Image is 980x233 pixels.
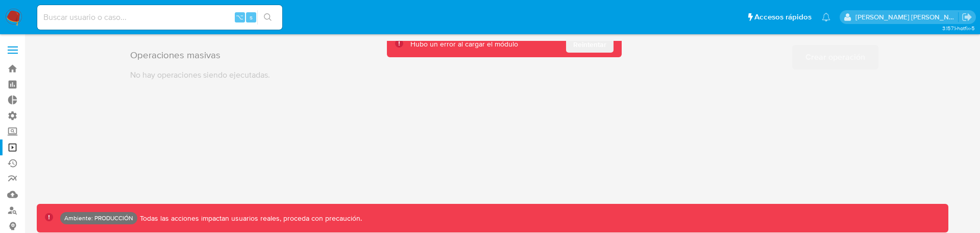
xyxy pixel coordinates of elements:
p: omar.guzman@mercadolibre.com.co [855,12,959,22]
p: Todas las acciones impactan usuarios reales, proceda con precaución. [137,214,362,223]
a: Notificaciones [822,13,830,21]
p: Ambiente: PRODUCCIÓN [64,216,133,220]
input: Buscar usuario o caso... [37,11,282,24]
button: search-icon [257,10,278,25]
span: ⌥ [236,12,243,22]
span: s [250,12,253,22]
a: Salir [962,12,972,22]
span: Accesos rápidos [754,12,812,22]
